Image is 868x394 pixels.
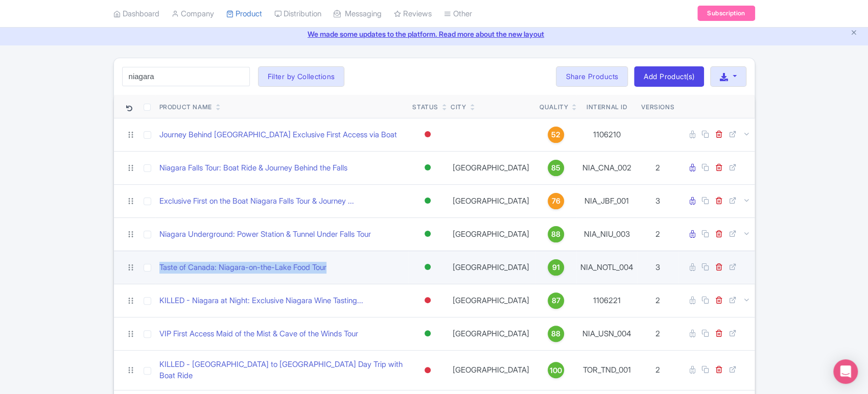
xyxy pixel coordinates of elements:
[551,229,560,240] span: 88
[576,95,637,118] th: Internal ID
[539,362,572,378] a: 100
[576,251,637,284] td: NIA_NOTL_004
[655,262,660,272] span: 3
[423,326,433,341] div: Active
[539,103,568,112] div: Quality
[423,363,433,378] div: Inactive
[447,284,535,317] td: [GEOGRAPHIC_DATA]
[576,184,637,217] td: NIA_JBF_001
[258,66,345,87] button: Filter by Collections
[552,262,560,273] span: 91
[637,95,678,118] th: Versions
[833,359,858,384] div: Open Intercom Messenger
[412,103,438,112] div: Status
[655,229,660,239] span: 2
[634,66,704,87] a: Add Product(s)
[655,365,660,375] span: 2
[551,328,560,339] span: 88
[423,293,433,308] div: Inactive
[423,227,433,241] div: Active
[159,162,347,174] a: Niagara Falls Tour: Boat Ride & Journey Behind the Falls
[447,217,535,251] td: [GEOGRAPHIC_DATA]
[159,129,397,141] a: Journey Behind [GEOGRAPHIC_DATA] Exclusive First Access via Boat
[159,295,363,307] a: KILLED - Niagara at Night: Exclusive Niagara Wine Tasting...
[122,67,250,86] input: Search product name, city, or interal id
[556,66,628,87] a: Share Products
[576,350,637,390] td: TOR_TND_001
[552,295,560,306] span: 87
[655,295,660,305] span: 2
[423,160,433,175] div: Active
[447,350,535,390] td: [GEOGRAPHIC_DATA]
[697,6,755,21] a: Subscription
[551,129,560,140] span: 52
[159,229,371,240] a: Niagara Underground: Power Station & Tunnel Under Falls Tour
[423,193,433,208] div: Active
[576,217,637,251] td: NIA_NIU_003
[576,284,637,317] td: 1106221
[550,365,562,376] span: 100
[539,160,572,176] a: 85
[159,359,405,382] a: KILLED - [GEOGRAPHIC_DATA] to [GEOGRAPHIC_DATA] Day Trip with Boat Ride
[539,292,572,309] a: 87
[655,163,660,173] span: 2
[6,29,862,39] a: We made some updates to the platform. Read more about the new layout
[552,195,560,207] span: 76
[159,103,212,112] div: Product Name
[451,103,466,112] div: City
[447,184,535,217] td: [GEOGRAPHIC_DATA]
[159,262,326,274] a: Taste of Canada: Niagara-on-the-Lake Food Tour
[447,251,535,284] td: [GEOGRAPHIC_DATA]
[576,317,637,350] td: NIA_USN_004
[159,328,358,340] a: VIP First Access Maid of the Mist & Cave of the Winds Tour
[539,193,572,209] a: 76
[423,127,433,142] div: Inactive
[655,196,660,206] span: 3
[551,162,560,174] span: 85
[850,28,858,39] button: Close announcement
[576,118,637,151] td: 1106210
[539,127,572,143] a: 52
[539,326,572,342] a: 88
[539,226,572,242] a: 88
[159,195,354,207] a: Exclusive First on the Boat Niagara Falls Tour & Journey ...
[655,329,660,338] span: 2
[447,317,535,350] td: [GEOGRAPHIC_DATA]
[447,151,535,184] td: [GEOGRAPHIC_DATA]
[576,151,637,184] td: NIA_CNA_002
[539,259,572,276] a: 91
[423,260,433,275] div: Active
